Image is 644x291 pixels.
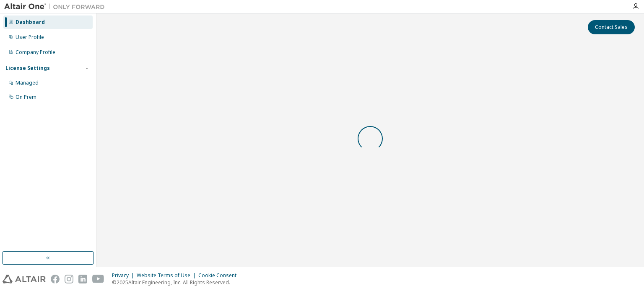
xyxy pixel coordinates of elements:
[51,275,60,283] img: facebook.svg
[16,34,44,41] div: User Profile
[137,272,198,279] div: Website Terms of Use
[198,272,241,279] div: Cookie Consent
[3,275,46,283] img: altair_logo.svg
[65,275,73,283] img: instagram.svg
[92,275,104,283] img: youtube.svg
[16,49,55,56] div: Company Profile
[112,279,241,286] p: © 2025 Altair Engineering, Inc. All Rights Reserved.
[4,3,109,11] img: Altair One
[5,65,50,72] div: License Settings
[78,275,87,283] img: linkedin.svg
[112,272,137,279] div: Privacy
[16,80,39,86] div: Managed
[16,94,36,100] div: On Prem
[588,20,635,34] button: Contact Sales
[16,19,45,26] div: Dashboard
